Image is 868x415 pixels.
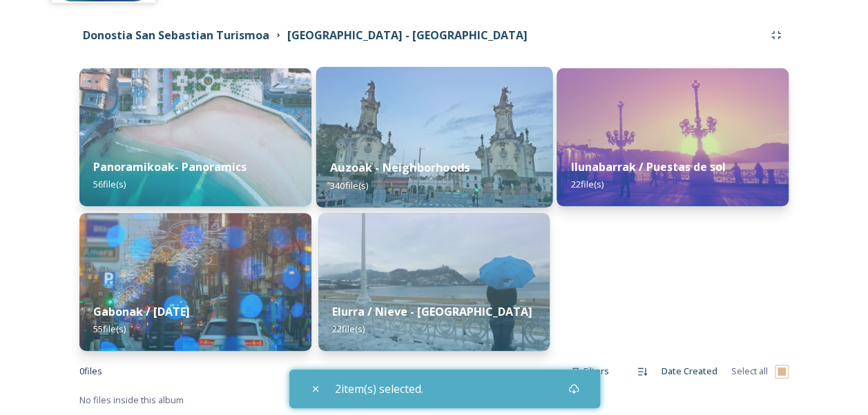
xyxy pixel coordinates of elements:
span: No files inside this album [79,394,184,406]
div: Date Created [655,358,724,385]
span: 22 file(s) [570,178,603,190]
img: atardecer---barandilla-de-la-concha_31868792993_o.jpg [557,68,789,206]
span: Select all [731,365,768,378]
strong: Gabonak / [DATE] [93,304,190,319]
div: Filters [564,358,616,385]
img: elurra-28-02-18-2_40507294572_o.jpg [318,213,550,351]
span: 56 file(s) [93,178,126,190]
img: gabonaknavidad_44963969035_o.jpg [79,213,311,351]
strong: [GEOGRAPHIC_DATA] - [GEOGRAPHIC_DATA] [287,28,528,43]
span: 22 file(s) [332,323,365,335]
strong: Ilunabarrak / Puestas de sol [570,159,725,174]
strong: Elurra / Nieve - [GEOGRAPHIC_DATA] [332,304,532,319]
strong: Donostia San Sebastian Turismoa [83,28,269,43]
strong: Auzoak - Neighborhoods [330,160,470,175]
span: 340 file(s) [330,179,368,191]
strong: Panoramikoak- Panoramics [93,159,247,174]
span: 2 item(s) selected. [335,381,423,397]
span: 55 file(s) [93,323,126,335]
span: 0 file s [79,365,102,378]
img: puerta-brandemburgo_38280459951_o.jpg [316,67,552,207]
img: Concha%2520-%2520Plano%2520cenital%25201%2520-%2520Paul%2520Michael.jpg [79,68,311,206]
